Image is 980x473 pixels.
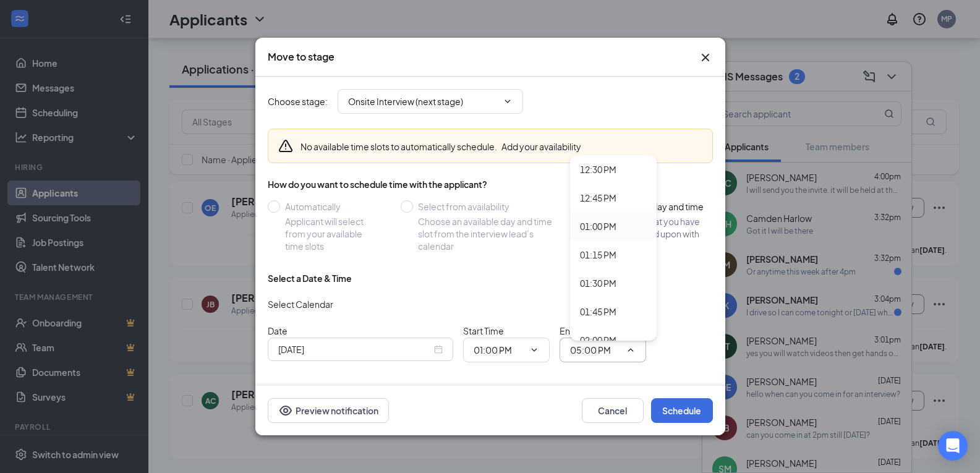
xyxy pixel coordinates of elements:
[582,398,644,423] button: Cancel
[278,343,432,356] input: Sep 17, 2025
[580,276,616,290] div: 01:30 PM
[268,50,334,64] h3: Move to stage
[268,178,713,190] div: How do you want to schedule time with the applicant?
[698,50,713,65] svg: Cross
[501,140,581,153] button: Add your availability
[463,325,504,336] span: Start Time
[503,96,513,106] svg: ChevronDown
[300,140,581,153] div: No available time slots to automatically schedule.
[580,163,616,176] div: 12:30 PM
[474,343,524,357] input: Start time
[268,398,389,423] button: Preview notificationEye
[626,345,636,355] svg: ChevronUp
[268,325,288,336] span: Date
[570,343,621,357] input: End time
[278,403,293,418] svg: Eye
[560,325,597,336] span: End Time
[268,272,352,284] div: Select a Date & Time
[580,219,616,233] div: 01:00 PM
[580,248,616,262] div: 01:15 PM
[278,138,293,153] svg: Warning
[529,345,539,355] svg: ChevronDown
[698,50,713,65] button: Close
[580,333,616,347] div: 02:00 PM
[938,431,968,461] div: Open Intercom Messenger
[651,398,713,423] button: Schedule
[580,305,616,318] div: 01:45 PM
[268,299,333,310] span: Select Calendar
[268,95,328,108] span: Choose stage :
[580,191,616,205] div: 12:45 PM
